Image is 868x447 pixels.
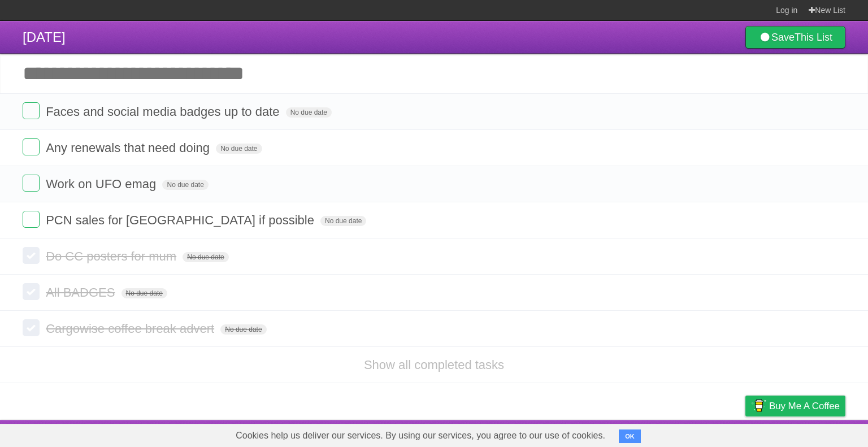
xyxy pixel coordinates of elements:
[23,29,66,45] span: [DATE]
[320,216,366,226] span: No due date
[121,288,167,298] span: No due date
[364,358,504,372] a: Show all completed tasks
[595,423,619,444] a: About
[46,141,212,155] span: Any renewals that need doing
[632,423,678,444] a: Developers
[46,213,317,227] span: PCN sales for [GEOGRAPHIC_DATA] if possible
[23,138,40,155] label: Done
[46,322,217,336] span: Cargowise coffee break advert
[774,423,845,444] a: Suggest a feature
[23,102,40,119] label: Done
[745,26,845,49] a: SaveThis List
[224,424,617,447] span: Cookies help us deliver our services. By using our services, you agree to our use of cookies.
[751,396,766,415] img: Buy me a coffee
[23,247,40,264] label: Done
[162,180,208,190] span: No due date
[731,423,760,444] a: Privacy
[795,32,832,43] b: This List
[286,107,332,118] span: No due date
[216,144,262,154] span: No due date
[46,285,118,300] span: All BADGES
[183,252,228,262] span: No due date
[46,249,179,263] span: Do CC posters for mum
[769,396,840,416] span: Buy me a coffee
[745,396,845,416] a: Buy me a coffee
[692,423,717,444] a: Terms
[23,283,40,300] label: Done
[46,105,282,119] span: Faces and social media badges up to date
[23,175,40,192] label: Done
[619,429,641,443] button: OK
[23,319,40,336] label: Done
[46,177,159,191] span: Work on UFO emag
[220,324,266,335] span: No due date
[23,211,40,228] label: Done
